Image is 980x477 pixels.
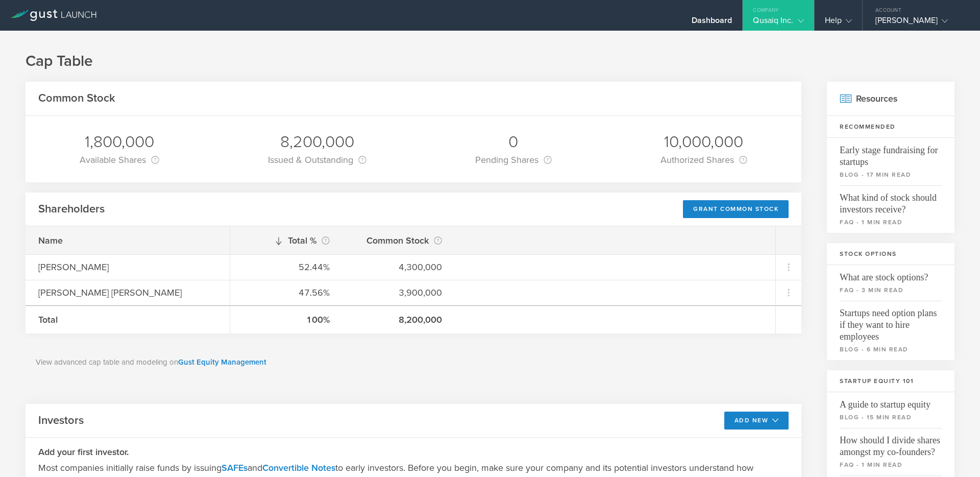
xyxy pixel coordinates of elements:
[840,428,942,458] span: How should I divide shares amongst my co-founders?
[840,170,942,179] small: blog - 17 min read
[683,200,789,218] div: Grant Common Stock
[840,301,942,343] span: Startups need option plans if they want to hire employees
[827,392,954,428] a: A guide to startup equityblog - 15 min read
[243,233,330,248] div: Total %
[355,260,442,274] div: 4,300,000
[355,313,442,326] div: 8,200,000
[268,153,366,167] div: Issued & Outstanding
[840,138,942,168] span: Early stage fundraising for startups
[26,51,954,71] h1: Cap Table
[827,138,954,185] a: Early stage fundraising for startupsblog - 17 min read
[243,260,330,274] div: 52.44%
[475,131,552,153] div: 0
[36,356,791,368] p: View advanced cap table and modeling on
[827,185,954,233] a: What kind of stock should investors receive?faq - 1 min read
[827,370,954,392] h3: Startup Equity 101
[827,428,954,475] a: How should I divide shares amongst my co-founders?faq - 1 min read
[243,286,330,299] div: 47.56%
[724,412,789,430] button: Add New
[827,265,954,301] a: What are stock options?faq - 3 min read
[840,460,942,469] small: faq - 1 min read
[38,91,115,106] h2: Common Stock
[660,131,747,153] div: 10,000,000
[222,462,248,473] a: SAFEs
[38,413,84,428] h2: Investors
[80,153,159,167] div: Available Shares
[753,15,803,31] div: Qusaiq Inc.
[840,185,942,216] span: What kind of stock should investors receive?
[38,313,217,326] div: Total
[840,285,942,295] small: faq - 3 min read
[475,153,552,167] div: Pending Shares
[827,116,954,138] h3: Recommended
[38,286,217,299] div: [PERSON_NAME] [PERSON_NAME]
[825,15,852,31] div: Help
[840,265,942,283] span: What are stock options?
[827,301,954,360] a: Startups need option plans if they want to hire employeesblog - 6 min read
[840,413,942,422] small: blog - 15 min read
[38,260,217,274] div: [PERSON_NAME]
[355,233,442,248] div: Common Stock
[827,82,954,116] h2: Resources
[80,131,159,153] div: 1,800,000
[38,202,105,217] h2: Shareholders
[268,131,366,153] div: 8,200,000
[840,218,942,227] small: faq - 1 min read
[692,15,732,31] div: Dashboard
[660,153,747,167] div: Authorized Shares
[355,286,442,299] div: 3,900,000
[827,243,954,265] h3: Stock Options
[875,15,962,31] div: [PERSON_NAME]
[38,234,217,247] div: Name
[178,357,266,367] a: Gust Equity Management
[243,313,330,326] div: 100%
[840,345,942,354] small: blog - 6 min read
[840,392,942,411] span: A guide to startup equity
[262,462,335,473] a: Convertible Notes
[38,445,789,459] h3: Add your first investor.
